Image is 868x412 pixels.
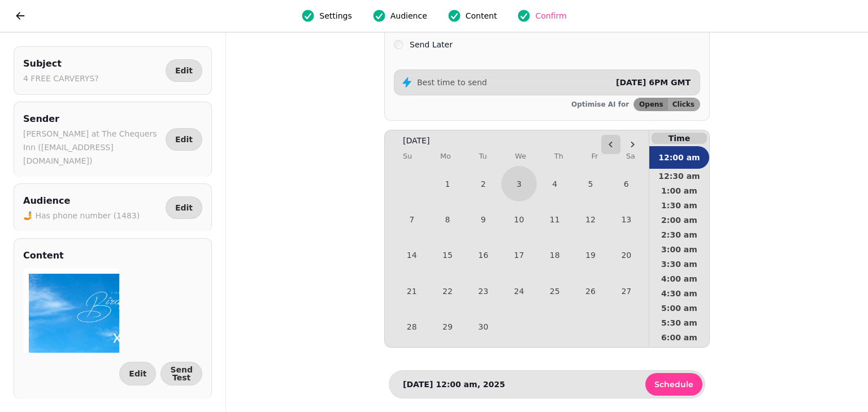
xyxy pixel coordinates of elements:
button: Sunday, September 28th, 2025 [394,309,429,344]
p: 4 FREE CARVERYS? [23,72,99,85]
button: Go to the Next Month [623,135,642,154]
span: [DATE] [403,135,429,146]
button: 5:30 am [649,315,709,330]
span: 5:30 am [658,319,700,327]
button: 3:30 am [649,257,709,271]
button: 2:00 am [649,213,709,227]
span: Opens [639,101,663,108]
button: Saturday, September 6th, 2025 [609,166,644,201]
p: [DATE] 12:00 am, 2025 [403,379,505,390]
th: Wednesday [515,146,526,166]
button: Friday, September 19th, 2025 [572,238,608,273]
p: Time [652,133,707,144]
p: [PERSON_NAME] at The Chequers Inn ([EMAIL_ADDRESS][DOMAIN_NAME]) [23,127,161,168]
button: Monday, September 29th, 2025 [429,309,465,344]
button: Opens [634,98,668,111]
span: Edit [175,135,193,143]
th: Sunday [403,146,412,166]
span: [DATE] 6PM GMT [616,78,691,87]
button: Wednesday, September 24th, 2025 [501,273,537,309]
button: Wednesday, September 10th, 2025 [501,201,537,237]
button: Tuesday, September 9th, 2025 [466,201,501,237]
button: 6:00 am [649,330,709,345]
button: Tuesday, September 23rd, 2025 [466,273,501,309]
button: Edit [119,362,156,385]
span: 4:30 am [658,290,700,297]
button: Sunday, September 7th, 2025 [394,201,429,237]
button: Sunday, September 21st, 2025 [394,273,429,309]
button: 4:30 am [649,286,709,301]
th: Thursday [554,146,563,166]
th: Friday [591,146,598,166]
button: Sunday, September 14th, 2025 [394,238,429,273]
button: Schedule [645,373,702,396]
p: 🤳 Has phone number (1483) [23,209,140,222]
button: Friday, September 5th, 2025 [572,166,608,201]
h2: Content [23,248,64,264]
button: Saturday, September 27th, 2025 [609,273,644,309]
span: 6:00 am [658,334,700,341]
span: Schedule [654,380,693,388]
button: Thursday, September 18th, 2025 [537,238,572,273]
button: Thursday, September 25th, 2025 [537,273,572,309]
button: 12:00 am [649,146,709,169]
th: Tuesday [479,146,487,166]
span: 2:00 am [658,216,700,224]
span: Content [466,10,497,21]
span: Send Test [170,366,193,382]
th: Saturday [626,146,635,166]
h2: Subject [23,56,99,72]
span: 1:00 am [658,187,700,195]
p: Optimise AI for [571,100,629,109]
button: Wednesday, September 3rd, 2025, selected [501,166,537,201]
button: Monday, September 15th, 2025 [429,238,465,273]
button: Edit [166,59,202,82]
button: Go to the Previous Month [601,135,620,154]
span: 1:30 am [658,201,700,209]
label: Send Later [410,38,453,51]
button: 4:00 am [649,271,709,286]
span: 3:30 am [658,260,700,268]
p: Best time to send [417,77,487,88]
th: Monday [440,146,451,166]
span: 2:30 am [658,231,700,239]
span: Confirm [535,10,566,21]
button: Monday, September 8th, 2025 [429,201,465,237]
button: Tuesday, September 16th, 2025 [466,238,501,273]
span: Edit [129,370,146,378]
table: September 2025 [394,146,644,345]
button: Send Test [160,362,202,385]
button: 5:00 am [649,301,709,315]
button: Edit [166,196,202,219]
h2: Sender [23,111,161,127]
button: Tuesday, September 30th, 2025 [466,309,501,344]
h2: Audience [23,193,140,209]
button: Thursday, September 4th, 2025 [537,166,572,201]
button: Edit [166,128,202,151]
button: Friday, September 12th, 2025 [572,201,608,237]
span: Audience [390,10,427,21]
button: 1:30 am [649,198,709,213]
span: 3:00 am [658,246,700,253]
span: 12:00 am [658,154,700,161]
button: Saturday, September 20th, 2025 [609,238,644,273]
span: Clicks [672,101,695,108]
button: Clicks [668,98,700,111]
button: 2:30 am [649,227,709,242]
span: Edit [175,67,193,74]
button: 12:30 am [649,169,709,183]
button: 1:00 am [649,183,709,198]
span: 5:00 am [658,304,700,312]
span: Settings [319,10,351,21]
button: Thursday, September 11th, 2025 [537,201,572,237]
button: Monday, September 1st, 2025 [429,166,465,201]
button: 3:00 am [649,242,709,257]
button: Saturday, September 13th, 2025 [609,201,644,237]
span: 12:30 am [658,172,700,180]
button: Monday, September 22nd, 2025 [429,273,465,309]
span: 4:00 am [658,275,700,283]
button: Friday, September 26th, 2025 [572,273,608,309]
span: Edit [175,204,193,212]
button: go back [9,5,32,27]
button: Tuesday, September 2nd, 2025 [466,166,501,201]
